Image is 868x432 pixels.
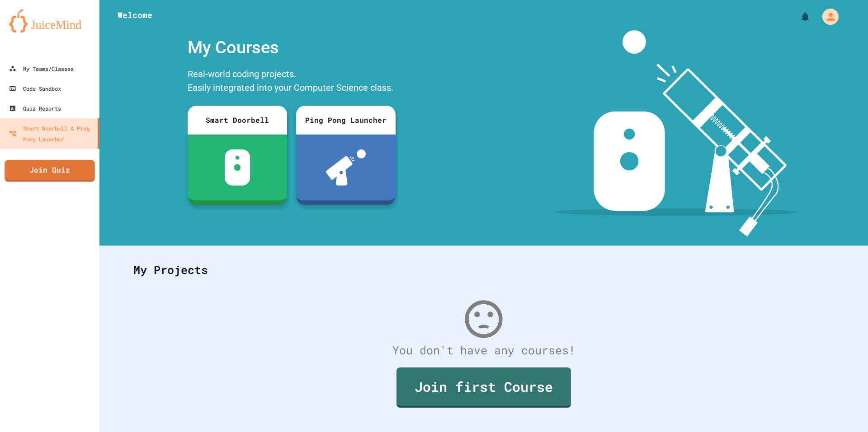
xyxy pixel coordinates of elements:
[783,9,813,24] div: My Notifications
[813,6,841,27] div: My Account
[9,123,94,144] div: Smart Doorbell & Ping Pong Launcher
[124,252,843,288] div: My Projects
[9,103,61,114] div: Quiz Reports
[225,149,250,186] img: sdb-white.svg
[188,106,287,135] div: Smart Doorbell
[183,30,400,65] div: My Courses
[183,65,400,99] div: Real-world coding projects. Easily integrated into your Computer Science class.
[555,30,797,237] img: banner-image-my-projects.png
[326,149,366,186] img: ppl-with-ball.png
[5,160,94,181] a: Join Quiz
[9,83,61,94] div: Code Sandbox
[124,342,843,359] div: You don't have any courses!
[9,63,74,74] div: My Teams/Classes
[296,106,396,135] div: Ping Pong Launcher
[9,9,90,33] img: logo-orange.svg
[396,367,571,408] a: Join first Course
